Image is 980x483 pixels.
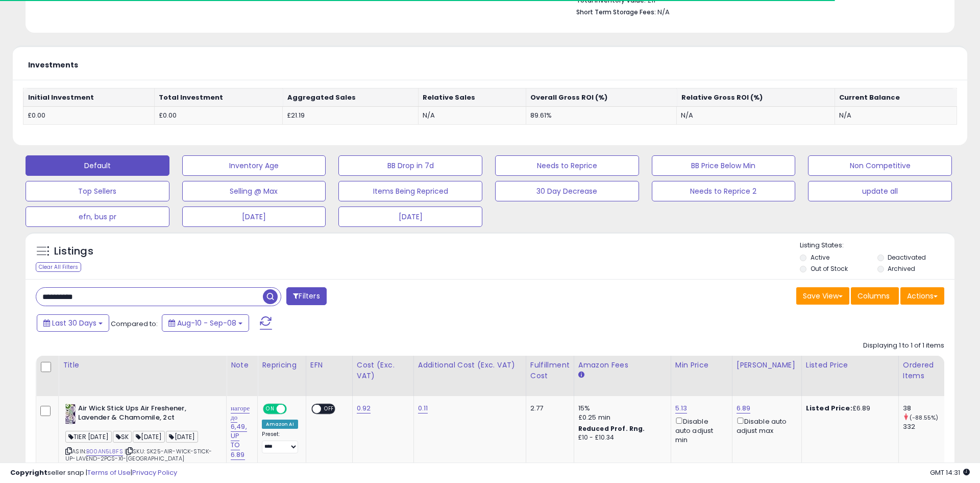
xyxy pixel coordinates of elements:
[578,404,663,413] div: 15%
[526,106,676,125] td: 89.61%
[10,468,177,478] div: seller snap | |
[811,264,848,273] label: Out of Stock
[652,181,796,201] button: Needs to Reprice 2
[652,155,796,176] button: BB Price Below Min
[264,404,277,413] span: ON
[495,181,639,201] button: 30 Day Decrease
[231,403,250,460] a: нагоре до 6,49, UP TO 6.89
[930,468,970,477] span: 2025-10-9 14:31 GMT
[10,468,47,477] strong: Copyright
[800,241,954,250] p: Listing States:
[578,433,663,442] div: £10 - £10.34
[65,404,76,424] img: 51ihupl1oAL._SL40_.jpg
[418,106,526,125] td: N/A
[578,360,667,371] div: Amazon Fees
[808,155,952,176] button: Non Competitive
[23,106,155,125] td: £0.00
[737,360,797,371] div: [PERSON_NAME]
[677,88,835,107] th: Relative Gross ROI (%)
[63,360,222,371] div: Title
[903,404,944,413] div: 38
[737,403,751,413] a: 6.89
[418,360,522,371] div: Additional Cost (Exc. VAT)
[286,287,326,305] button: Filters
[28,61,78,69] h5: Investments
[113,431,132,443] span: SK
[133,431,165,443] span: [DATE]
[677,106,835,125] td: N/A
[26,181,169,201] button: Top Sellers
[154,88,282,107] th: Total Investment
[338,181,482,201] button: Items Being Repriced
[262,420,298,429] div: Amazon AI
[65,431,112,443] span: TIER [DATE]
[182,155,326,176] button: Inventory Age
[495,155,639,176] button: Needs to Reprice
[262,431,298,454] div: Preset:
[182,206,326,227] button: [DATE]
[26,206,169,227] button: efn, bus pr
[54,244,93,259] h5: Listings
[26,155,169,176] button: Default
[111,319,158,329] span: Compared to:
[132,468,177,477] a: Privacy Policy
[418,403,428,413] a: 0.11
[321,404,337,413] span: OFF
[166,431,198,443] span: [DATE]
[52,318,96,328] span: Last 30 Days
[675,416,724,445] div: Disable auto adjust min
[737,416,794,435] div: Disable auto adjust max
[900,287,944,305] button: Actions
[338,206,482,227] button: [DATE]
[177,318,236,328] span: Aug-10 - Sep-08
[530,404,566,413] div: 2.77
[806,404,891,413] div: £6.89
[78,404,202,425] b: Air Wick Stick Ups Air Freshener, Lavender & Chamomile, 2ct
[154,106,282,125] td: £0.00
[808,181,952,201] button: update all
[357,360,409,381] div: Cost (Exc. VAT)
[231,360,253,371] div: Note
[23,88,155,107] th: Initial Investment
[675,360,728,371] div: Min Price
[162,314,249,332] button: Aug-10 - Sep-08
[283,88,419,107] th: Aggregated Sales
[578,424,645,433] b: Reduced Prof. Rng.
[578,413,663,422] div: £0.25 min
[888,253,926,262] label: Deactivated
[37,314,109,332] button: Last 30 Days
[418,88,526,107] th: Relative Sales
[357,403,371,413] a: 0.92
[910,413,938,422] small: (-88.55%)
[530,360,570,381] div: Fulfillment Cost
[835,106,957,125] td: N/A
[182,181,326,201] button: Selling @ Max
[86,447,123,456] a: B00AN5L8FS
[87,468,131,477] a: Terms of Use
[65,447,212,463] span: | SKU: SK25-AIR-WICK-STICK-UP-LAVEND-2PCS-X1-[GEOGRAPHIC_DATA]
[262,360,301,371] div: Repricing
[338,155,482,176] button: BB Drop in 7d
[285,404,302,413] span: OFF
[863,341,944,351] div: Displaying 1 to 1 of 1 items
[811,253,829,262] label: Active
[903,360,940,381] div: Ordered Items
[888,264,915,273] label: Archived
[283,106,419,125] td: £21.19
[796,287,849,305] button: Save View
[835,88,957,107] th: Current Balance
[578,371,584,380] small: Amazon Fees.
[857,291,890,301] span: Columns
[310,360,348,371] div: EFN
[526,88,676,107] th: Overall Gross ROI (%)
[903,422,944,431] div: 332
[806,360,894,371] div: Listed Price
[36,262,81,272] div: Clear All Filters
[851,287,899,305] button: Columns
[806,403,852,413] b: Listed Price:
[675,403,688,413] a: 5.13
